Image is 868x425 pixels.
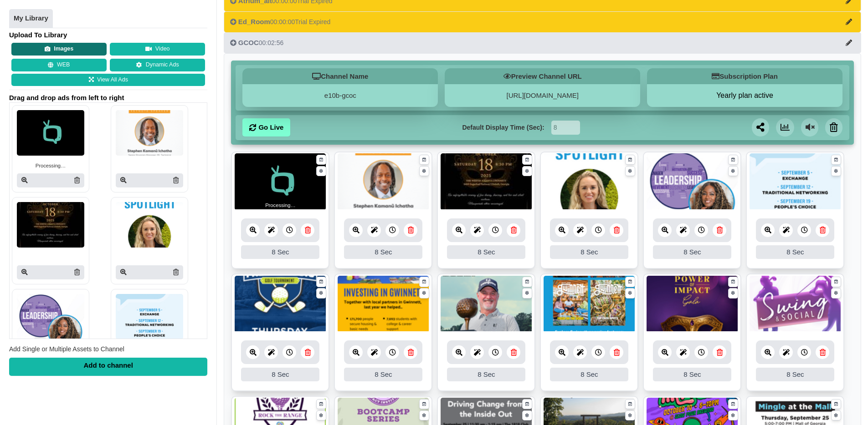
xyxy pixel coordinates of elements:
img: P250x250 image processing20250916 1593173 kxl6a8 [116,202,183,248]
h5: Subscription Plan [647,68,842,84]
h5: Preview Channel URL [445,68,640,84]
span: Trial Expired [295,18,330,25]
button: Images [11,43,107,56]
img: 2.016 mb [647,153,738,210]
a: [URL][DOMAIN_NAME] [507,91,579,99]
h4: Upload To Library [9,30,207,40]
div: 8 Sec [550,368,628,381]
span: GCOC [238,39,259,46]
div: e10b-gcoc [242,84,438,107]
div: 8 Sec [447,368,525,381]
img: 1882.354 kb [544,153,635,210]
img: 4.659 mb [750,276,841,333]
button: GCOC00:02:56 [224,32,861,53]
a: View All Ads [11,74,205,86]
img: 11.268 mb [441,276,532,333]
small: Processing… [36,162,66,170]
div: 8 Sec [756,368,834,381]
input: Seconds [551,121,580,135]
img: 2.316 mb [544,276,635,333]
iframe: Chat Widget [822,381,868,425]
img: 2.226 mb [647,276,738,333]
img: Sign stream loading animation [235,153,326,210]
h5: Channel Name [242,68,438,84]
div: 8 Sec [344,245,422,259]
button: Yearly plan active [647,91,842,100]
div: 00:02:56 [230,38,283,47]
button: Video [110,43,205,56]
img: P250x250 image processing20250915 1472544 u3jpqp [17,294,84,340]
span: Drag and drop ads from left to right [9,94,207,103]
a: Dynamic Ads [110,59,205,72]
div: 8 Sec [447,245,525,259]
img: P250x250 image processing20250915 1472544 1fhtlgu [116,294,183,340]
img: 2.459 mb [235,276,326,333]
img: Sign stream loading animation [17,111,84,156]
button: WEB [11,59,107,72]
div: 8 Sec [241,245,319,259]
button: Ed_Room00:00:00Trial Expired [224,11,861,32]
div: 8 Sec [653,368,731,381]
div: Add to channel [9,358,207,376]
small: Processing… [265,202,296,209]
div: 8 Sec [344,368,422,381]
img: P250x250 image processing20250917 1593173 10csaf8 [116,111,183,156]
div: 8 Sec [756,245,834,259]
img: 665.839 kb [441,153,532,210]
span: Add Single or Multiple Assets to Channel [9,346,124,353]
div: 8 Sec [550,245,628,259]
img: 1305.703 kb [750,153,841,210]
img: P250x250 image processing20250916 1593173 1v3xvt3 [17,202,84,248]
div: 00:00:00 [230,17,330,26]
a: My Library [9,9,53,28]
img: 3.841 mb [338,153,429,210]
span: Ed_Room [238,18,270,25]
a: Go Live [242,118,290,137]
label: Default Display Time (Sec): [462,123,544,132]
div: 8 Sec [241,368,319,381]
div: 8 Sec [653,245,731,259]
img: 3.994 mb [338,276,429,333]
